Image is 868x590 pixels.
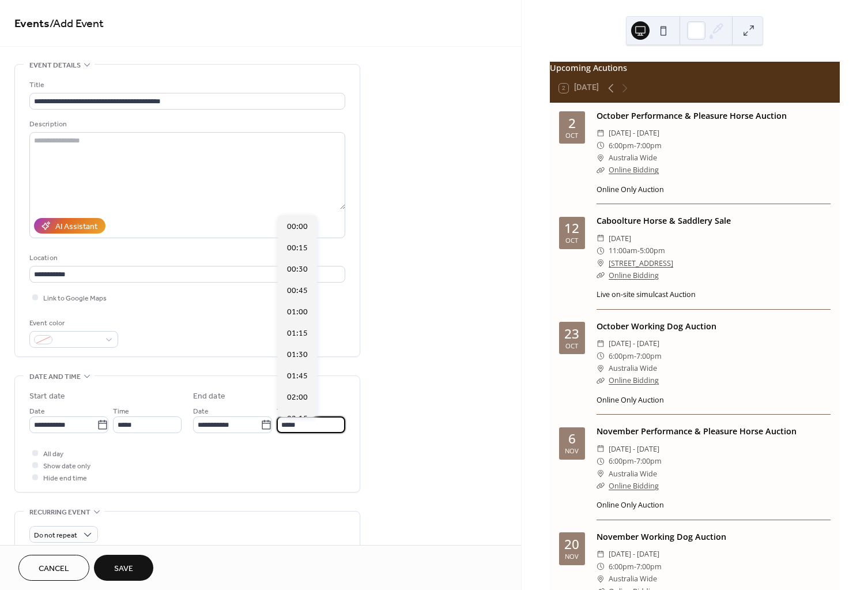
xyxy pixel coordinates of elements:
span: [DATE] - [DATE] [609,548,659,560]
div: ​ [597,127,605,139]
div: ​ [597,257,605,269]
span: 6:00pm [609,350,634,362]
span: Date [193,405,209,418]
span: Event details [29,59,81,72]
div: 23 [564,328,579,341]
span: 00:30 [287,263,308,275]
div: Nov [565,553,579,559]
div: ​ [597,443,605,455]
span: Date and time [29,371,81,383]
div: Location [29,252,343,264]
a: November Working Dog Auction [597,531,726,542]
span: 6:00pm [609,455,634,467]
span: Australia Wide [609,468,657,480]
div: ​ [597,232,605,245]
span: Show date only [43,460,90,472]
span: 7:00pm [636,350,662,362]
div: 12 [564,222,579,235]
a: Online Bidding [609,270,659,280]
div: ​ [597,573,605,585]
span: [DATE] - [DATE] [609,337,659,350]
span: 7:00pm [636,561,662,573]
div: Live on-site simulcast Auction [597,290,831,300]
div: Title [29,79,343,91]
a: October Performance & Pleasure Horse Auction [597,110,787,121]
span: - [634,350,636,362]
button: Save [94,555,153,581]
span: Australia Wide [609,362,657,374]
span: Link to Google Maps [43,292,107,305]
div: End date [193,390,225,403]
div: ​ [597,374,605,386]
div: Oct [565,343,578,349]
span: - [634,140,636,152]
span: - [634,561,636,573]
div: ​ [597,350,605,362]
div: ​ [597,337,605,350]
a: Online Bidding [609,375,659,385]
span: Save [114,563,133,575]
a: Online Bidding [609,165,659,175]
div: ​ [597,362,605,374]
span: [DATE] - [DATE] [609,127,659,139]
span: 11:00am [609,245,637,257]
div: ​ [597,455,605,467]
div: ​ [597,269,605,281]
a: Caboolture Horse & Saddlery Sale [597,215,731,226]
span: / Add Event [50,13,104,35]
div: Upcoming Acutions [550,62,840,74]
span: All day [43,448,63,460]
a: Events [14,13,50,35]
span: Time [113,405,129,418]
div: Nov [565,448,579,454]
div: ​ [597,140,605,152]
div: ​ [597,245,605,257]
div: ​ [597,480,605,492]
span: 02:00 [287,391,308,403]
div: ​ [597,152,605,164]
div: Oct [565,237,578,243]
a: November Performance & Pleasure Horse Auction [597,426,797,437]
span: 00:00 [287,220,308,232]
a: [STREET_ADDRESS] [609,257,673,269]
span: 7:00pm [636,455,662,467]
div: Oct [565,132,578,138]
div: ​ [597,164,605,176]
span: [DATE] [609,232,631,245]
span: Time [277,405,293,418]
span: 5:00pm [640,245,665,257]
div: ​ [597,548,605,560]
div: AI Assistant [55,221,97,233]
div: 6 [568,433,576,446]
div: ​ [597,561,605,573]
div: Event color [29,317,116,329]
button: Cancel [18,555,89,581]
div: Start date [29,390,65,403]
span: 6:00pm [609,561,634,573]
span: 01:00 [287,306,308,318]
span: 02:15 [287,412,308,424]
div: ​ [597,468,605,480]
span: 6:00pm [609,140,634,152]
a: October Working Dog Auction [597,321,716,332]
a: Online Bidding [609,481,659,491]
span: - [637,245,640,257]
span: Cancel [39,563,69,575]
span: Australia Wide [609,573,657,585]
span: 01:15 [287,327,308,339]
button: AI Assistant [34,218,105,234]
span: Date [29,405,45,418]
span: 00:45 [287,284,308,296]
div: Description [29,118,343,130]
div: Online Only Auction [597,185,831,196]
span: Recurring event [29,506,90,518]
span: - [634,455,636,467]
span: 00:15 [287,242,308,254]
div: 20 [564,538,579,551]
div: 2 [568,117,576,130]
div: Online Only Auction [597,500,831,511]
span: 7:00pm [636,140,662,152]
span: [DATE] - [DATE] [609,443,659,455]
span: Do not repeat [34,529,77,542]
